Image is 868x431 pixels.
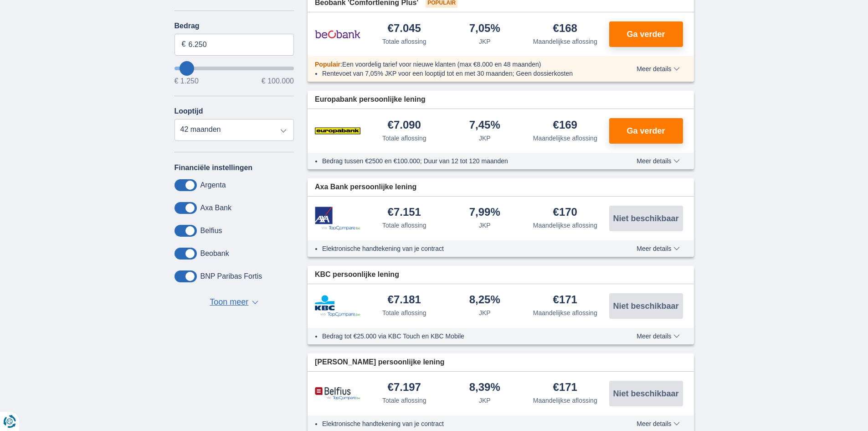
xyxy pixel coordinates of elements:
[388,119,421,132] div: €7.090
[200,181,226,189] label: Argenta
[637,158,679,164] span: Meer details
[553,119,577,132] div: €169
[630,420,686,427] button: Meer details
[469,119,500,132] div: 7,45%
[533,308,597,317] div: Maandelijkse aflossing
[322,244,603,253] li: Elektronische handtekening van je contract
[315,387,360,400] img: product.pl.alt Belfius
[315,182,416,192] span: Axa Bank persoonlijke lening
[637,421,679,427] span: Meer details
[207,296,261,309] button: Toon meer ▼
[382,308,426,317] div: Totale aflossing
[533,37,597,46] div: Maandelijkse aflossing
[533,134,597,143] div: Maandelijkse aflossing
[262,78,294,85] span: € 100.000
[382,134,426,143] div: Totale aflossing
[382,221,426,230] div: Totale aflossing
[630,332,686,340] button: Meer details
[469,23,500,35] div: 7,05%
[322,156,603,166] li: Bedrag tussen €2500 en €100.000; Duur van 12 tot 120 maanden
[553,23,577,35] div: €168
[175,78,199,85] span: € 1.250
[630,157,686,165] button: Meer details
[388,23,421,35] div: €7.045
[637,66,679,72] span: Meer details
[315,94,426,105] span: Europabank persoonlijke lening
[479,396,491,405] div: JKP
[533,221,597,230] div: Maandelijkse aflossing
[637,245,679,252] span: Meer details
[479,37,491,46] div: JKP
[630,245,686,252] button: Meer details
[469,382,500,394] div: 8,39%
[200,272,262,280] label: BNP Paribas Fortis
[315,357,444,368] span: [PERSON_NAME] persoonlijke lening
[609,293,683,319] button: Niet beschikbaar
[315,61,340,68] span: Populair
[210,296,248,308] span: Toon meer
[322,69,603,78] li: Rentevoet van 7,05% JKP voor een looptijd tot en met 30 maanden; Geen dossierkosten
[315,270,399,280] span: KBC persoonlijke lening
[609,118,683,144] button: Ga verder
[627,127,665,135] span: Ga verder
[553,382,577,394] div: €171
[315,207,360,231] img: product.pl.alt Axa Bank
[388,294,421,306] div: €7.181
[533,396,597,405] div: Maandelijkse aflossing
[308,60,611,69] div: :
[315,23,360,46] img: product.pl.alt Beobank
[553,207,577,219] div: €170
[469,294,500,306] div: 8,25%
[315,119,360,142] img: product.pl.alt Europabank
[182,39,186,50] span: €
[200,227,222,235] label: Belfius
[388,207,421,219] div: €7.151
[388,382,421,394] div: €7.197
[637,333,679,339] span: Meer details
[175,67,294,70] input: wantToBorrow
[322,332,603,341] li: Bedrag tot €25.000 via KBC Touch en KBC Mobile
[609,21,683,47] button: Ga verder
[613,389,678,398] span: Niet beschikbaar
[609,381,683,406] button: Niet beschikbaar
[609,206,683,231] button: Niet beschikbaar
[479,134,491,143] div: JKP
[479,308,491,317] div: JKP
[322,419,603,428] li: Elektronische handtekening van je contract
[175,22,294,30] label: Bedrag
[315,295,360,317] img: product.pl.alt KBC
[252,301,258,304] span: ▼
[469,207,500,219] div: 7,99%
[200,204,231,212] label: Axa Bank
[613,302,678,310] span: Niet beschikbaar
[175,164,253,172] label: Financiële instellingen
[613,214,678,223] span: Niet beschikbaar
[630,65,686,73] button: Meer details
[479,221,491,230] div: JKP
[342,61,541,68] span: Een voordelig tarief voor nieuwe klanten (max €8.000 en 48 maanden)
[382,37,426,46] div: Totale aflossing
[200,249,229,258] label: Beobank
[627,30,665,38] span: Ga verder
[553,294,577,306] div: €171
[175,107,203,115] label: Looptijd
[382,396,426,405] div: Totale aflossing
